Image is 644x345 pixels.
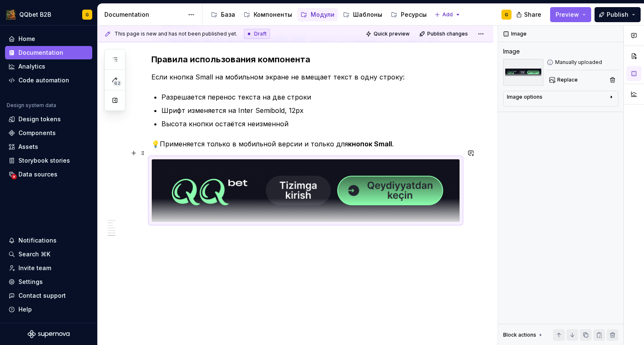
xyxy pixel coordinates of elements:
strong: кнопок Small [348,140,392,148]
img: 491028fe-7948-47f3-9fb2-82dab60b8b20.png [6,10,16,20]
div: Storybook stories [18,156,70,165]
a: Design tokens [5,112,92,126]
button: Publish [595,7,641,22]
button: Publish changes [417,28,472,40]
div: Design system data [7,102,56,109]
span: Draft [254,31,267,37]
button: Help [5,303,92,316]
button: Contact support [5,289,92,302]
span: Add [442,11,453,18]
div: Code automation [18,76,69,84]
span: Quick preview [374,31,410,37]
div: Design tokens [18,115,61,123]
a: Компоненты [240,8,296,21]
span: This page is new and has not been published yet. [114,31,237,37]
a: Invite team [5,261,92,275]
div: Components [18,129,56,137]
div: Help [18,305,32,314]
a: Модули [297,8,338,21]
button: Search ⌘K [5,248,92,261]
a: Analytics [5,60,92,73]
p: Если кнопка Small на мобильном экране не вмещает текст в одну строку: [151,72,460,82]
button: Add [432,9,463,20]
button: Replace [547,74,582,86]
a: Ресурсы [387,8,430,21]
a: База [208,8,239,21]
a: Шаблоны [340,8,386,21]
a: Settings [5,275,92,289]
div: Documentation [104,10,184,19]
button: Notifications [5,234,92,247]
a: Data sources [5,168,92,181]
p: Высота кнопки остаётся неизменной [161,119,460,129]
div: Assets [18,143,38,151]
div: Invite team [18,264,51,272]
div: Block actions [503,332,536,338]
svg: Supernova Logo [28,330,70,338]
div: Data sources [18,170,57,179]
div: Settings [18,278,43,286]
a: Components [5,126,92,140]
div: Image options [507,94,543,100]
div: Manually uploaded [547,59,618,66]
div: G [505,11,508,18]
div: Page tree [208,6,430,23]
a: Home [5,32,92,46]
div: База [221,10,235,19]
p: Шрифт изменяется на Inter Semibold, 12px [161,105,460,115]
button: Share [512,7,547,22]
a: Code automation [5,74,92,87]
a: Documentation [5,46,92,59]
a: Assets [5,140,92,153]
div: QQbet B2B [19,10,51,19]
div: Шаблоны [353,10,382,19]
span: Replace [557,77,578,83]
div: Search ⌘K [18,250,50,258]
button: Preview [550,7,591,22]
span: 62 [113,80,122,87]
div: Image [503,47,520,56]
h3: Правила использования компонента [151,54,460,65]
div: Block actions [503,329,544,341]
img: 0ef09f68-f238-492a-a65c-e8604e00bc8b.png [152,159,460,222]
div: Home [18,35,35,43]
div: Notifications [18,236,57,245]
div: G [86,11,89,18]
p: Разрешается перенос текста на две строки [161,92,460,102]
button: QQbet B2BG [2,5,96,23]
button: Image options [507,94,615,104]
span: Share [524,10,541,19]
a: Storybook stories [5,154,92,167]
div: Analytics [18,62,45,71]
div: Contact support [18,291,66,300]
button: Quick preview [363,28,413,40]
div: Documentation [18,49,63,57]
span: Preview [556,10,579,19]
img: 0ef09f68-f238-492a-a65c-e8604e00bc8b.png [503,59,543,86]
p: 💡Применяется только в мобильной версии и только для . [151,139,460,149]
span: Publish changes [427,31,468,37]
span: Publish [607,10,628,19]
div: Модули [311,10,335,19]
div: Компоненты [254,10,292,19]
div: Ресурсы [401,10,427,19]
